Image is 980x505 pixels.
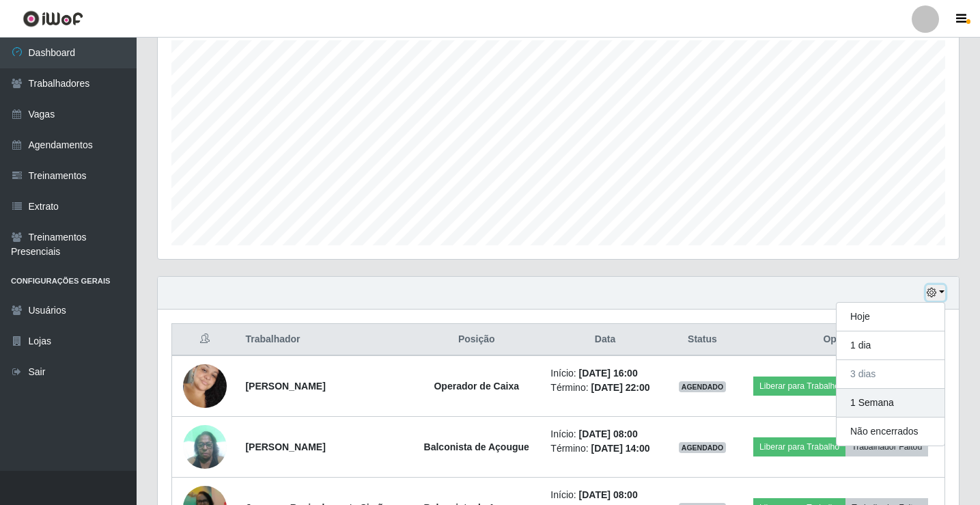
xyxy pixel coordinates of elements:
img: CoreUI Logo [23,10,83,27]
button: Trabalhador Faltou [845,437,928,456]
button: Liberar para Trabalho [753,437,845,456]
time: [DATE] 22:00 [591,382,649,393]
strong: Balconista de Açougue [424,441,529,452]
th: Status [668,324,737,356]
strong: Operador de Caixa [434,381,519,392]
button: Não encerrados [837,418,944,446]
th: Opções [737,324,944,356]
th: Posição [410,324,542,356]
time: [DATE] 14:00 [591,443,649,454]
li: Término: [550,381,659,395]
time: [DATE] 08:00 [579,489,638,500]
button: 3 dias [837,360,944,389]
span: AGENDADO [679,381,727,392]
strong: [PERSON_NAME] [245,441,325,452]
button: Liberar para Trabalho [753,377,845,396]
li: Início: [550,488,659,502]
span: AGENDADO [679,442,727,453]
th: Trabalhador [237,324,410,356]
li: Início: [550,366,659,381]
img: 1704231584676.jpeg [183,418,227,476]
th: Data [542,324,667,356]
img: 1750087788307.jpeg [183,353,227,420]
time: [DATE] 16:00 [579,368,638,379]
button: Hoje [837,303,944,331]
time: [DATE] 08:00 [579,428,638,439]
li: Término: [550,441,659,456]
button: 1 Semana [837,389,944,418]
li: Início: [550,427,659,441]
button: 1 dia [837,331,944,360]
strong: [PERSON_NAME] [245,381,325,392]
